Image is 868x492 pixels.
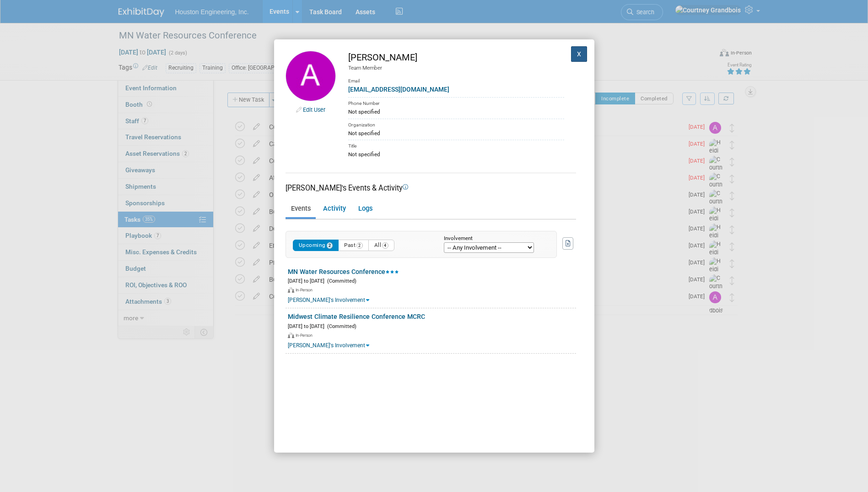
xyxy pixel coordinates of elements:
[286,201,316,217] a: Events
[288,268,399,275] a: MN Water Resources Conference
[348,51,564,64] div: [PERSON_NAME]
[338,240,369,251] button: Past2
[324,323,356,329] span: (Committed)
[368,240,394,251] button: All4
[348,140,564,150] div: Title
[288,287,294,293] img: In-Person Event
[288,342,369,349] a: [PERSON_NAME]'s Involvement
[288,333,294,338] img: In-Person Event
[293,240,339,251] button: Upcoming2
[327,242,333,249] span: 2
[348,64,564,72] div: Team Member
[382,242,388,249] span: 4
[288,313,425,320] a: Midwest Climate Resilience Conference MCRC
[348,97,564,108] div: Phone Number
[348,119,564,129] div: Organization
[318,201,351,217] a: Activity
[296,288,315,292] span: In-Person
[288,297,369,303] a: [PERSON_NAME]'s Involvement
[571,46,588,62] button: X
[303,106,325,113] a: Edit User
[288,322,576,330] div: [DATE] to [DATE]
[288,276,576,285] div: [DATE] to [DATE]
[348,150,564,159] div: Not specified
[356,242,363,249] span: 2
[348,129,564,137] div: Not specified
[444,236,543,242] div: Involvement
[324,278,356,284] span: (Committed)
[286,183,576,193] div: [PERSON_NAME]'s Events & Activity
[348,108,564,116] div: Not specified
[348,86,449,93] a: [EMAIL_ADDRESS][DOMAIN_NAME]
[353,201,377,217] a: Logs
[296,333,315,338] span: In-Person
[286,51,336,101] img: Alex Schmidt
[348,71,564,85] div: Email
